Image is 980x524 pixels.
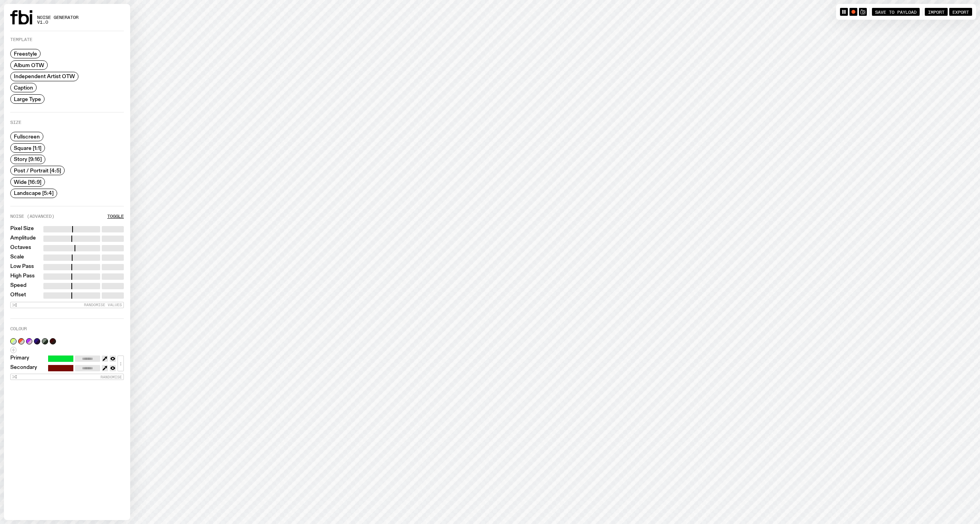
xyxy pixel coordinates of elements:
[10,120,21,125] label: Size
[14,85,33,91] span: Caption
[14,96,41,102] span: Large Type
[14,145,41,151] span: Square [1:1]
[952,9,969,14] span: Export
[10,236,36,242] label: Amplitude
[10,365,37,371] label: Secondary
[37,20,78,24] span: v1.0
[10,37,32,42] label: Template
[10,264,34,270] label: Low Pass
[10,214,54,219] label: Noise (Advanced)
[14,190,54,196] span: Landscape [5:4]
[928,9,945,14] span: Import
[14,156,42,162] span: Story [9:16]
[925,8,948,16] button: Import
[14,134,40,140] span: Fullscreen
[875,9,917,14] span: Save to Payload
[10,302,124,308] button: Randomise Values
[14,73,75,79] span: Independent Artist OTW
[10,374,124,380] button: Randomise
[10,226,34,232] label: Pixel Size
[14,168,61,174] span: Post / Portrait [4:5]
[118,356,124,371] button: ↕
[14,179,41,185] span: Wide [16:9]
[10,245,31,251] label: Octaves
[10,356,29,362] label: Primary
[101,375,122,379] span: Randomise
[10,327,27,331] label: Colour
[10,255,24,261] label: Scale
[37,15,78,20] span: Noise Generator
[949,8,972,16] button: Export
[84,303,122,307] span: Randomise Values
[14,51,37,57] span: Freestyle
[872,8,920,16] button: Save to Payload
[10,283,26,289] label: Speed
[14,62,44,68] span: Album OTW
[10,292,26,299] label: Offset
[107,214,124,219] button: Toggle
[10,273,35,280] label: High Pass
